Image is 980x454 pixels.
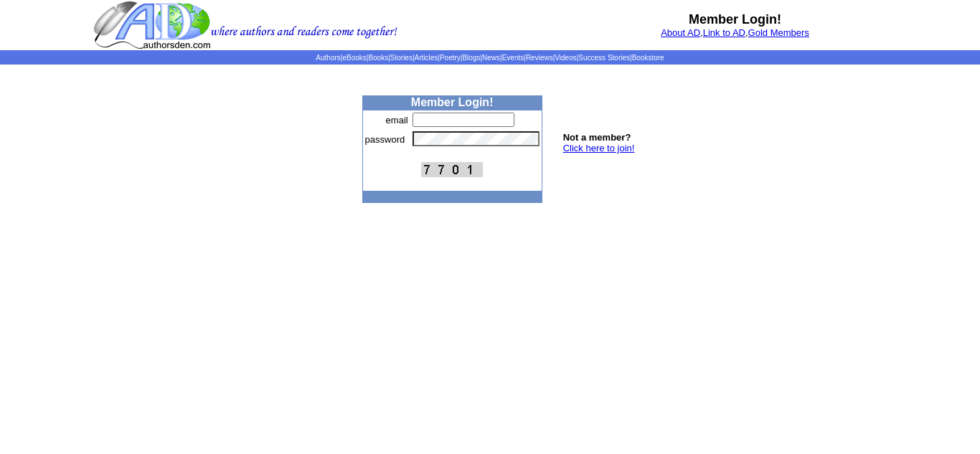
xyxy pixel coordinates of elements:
[661,27,700,38] a: About AD
[482,54,500,62] a: News
[526,54,553,62] a: Reviews
[502,54,524,62] a: Events
[578,54,630,62] a: Success Stories
[563,132,631,143] b: Not a member?
[632,54,664,62] a: Bookstore
[563,143,635,153] a: Click here to join!
[462,54,480,62] a: Blogs
[342,54,366,62] a: eBooks
[421,162,483,177] img: This Is CAPTCHA Image
[440,54,461,62] a: Poetry
[316,54,664,62] span: | | | | | | | | | | | |
[411,96,494,108] b: Member Login!
[748,27,809,38] a: Gold Members
[415,54,438,62] a: Articles
[316,54,340,62] a: Authors
[661,27,809,38] font: , ,
[689,12,781,27] b: Member Login!
[386,115,408,126] font: email
[368,54,388,62] a: Books
[390,54,413,62] a: Stories
[365,134,405,145] font: password
[703,27,745,38] a: Link to AD
[555,54,576,62] a: Videos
